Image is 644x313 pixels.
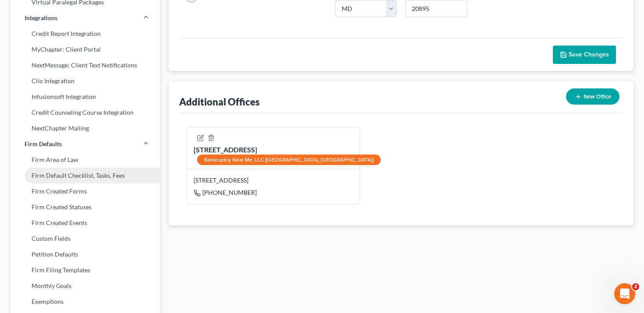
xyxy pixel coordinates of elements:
[632,283,639,290] span: 2
[11,183,160,199] a: Firm Created Forms
[11,57,160,73] a: NextMessage: Client Text Notifications
[25,14,57,22] span: Integrations
[11,89,160,105] a: Infusionsoft Integration
[11,26,160,42] a: Credit Report Integration
[202,189,257,196] span: [PHONE_NUMBER]
[11,42,160,57] a: MyChapter: Client Portal
[179,95,260,108] div: Additional Offices
[11,105,160,120] a: Credit Counseling Course Integration
[11,120,160,136] a: NextChapter Mailing
[11,246,160,262] a: Petition Defaults
[11,10,160,26] a: Integrations
[11,294,160,309] a: Exemptions
[614,283,635,304] iframe: Intercom live chat
[11,278,160,294] a: Monthly Goals
[11,215,160,231] a: Firm Created Events
[569,51,609,58] span: Save Changes
[194,145,381,165] div: [STREET_ADDRESS]
[566,88,619,105] button: New Office
[11,199,160,215] a: Firm Created Statuses
[11,262,160,278] a: Firm Filing Templates
[194,176,353,185] div: [STREET_ADDRESS]
[197,155,381,165] div: Bankruptcy Near Me, LLC ([GEOGRAPHIC_DATA], [GEOGRAPHIC_DATA])
[11,73,160,89] a: Clio Integration
[553,46,616,64] button: Save Changes
[11,231,160,246] a: Custom Fields
[11,136,160,152] a: Firm Defaults
[25,140,62,148] span: Firm Defaults
[11,152,160,168] a: Firm Area of Law
[11,168,160,183] a: Firm Default Checklist, Tasks, Fees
